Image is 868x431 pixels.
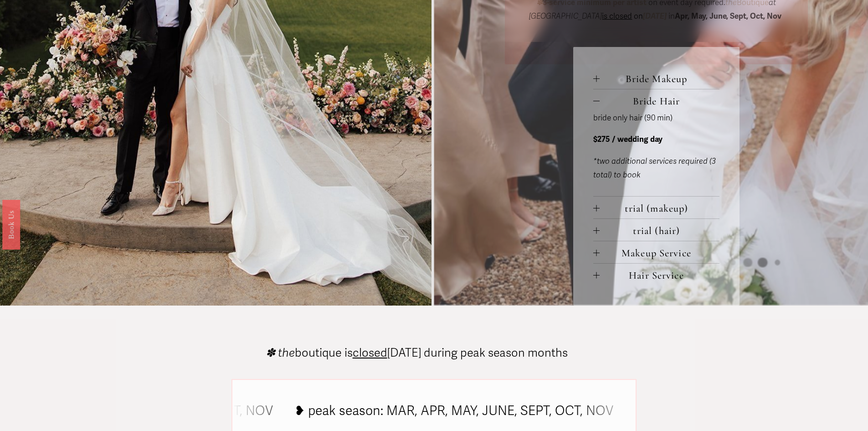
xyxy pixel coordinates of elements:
[266,347,568,358] p: boutique is [DATE] during peak season months
[593,89,719,111] button: Bride Hair
[602,11,632,21] span: is closed
[593,219,719,241] button: trial (hair)
[593,264,719,286] button: Hair Service
[600,202,719,214] span: trial (makeup)
[600,73,719,85] span: Bride Makeup
[675,11,781,21] strong: Apr, May, June, Sept, Oct, Nov
[600,269,719,281] span: Hair Service
[593,135,663,144] strong: $275 / wedding day
[294,403,613,419] tspan: ❥ peak season: MAR, APR, MAY, JUNE, SEPT, OCT, NOV
[266,346,295,360] em: ✽ the
[600,95,719,107] span: Bride Hair
[593,111,719,125] p: bride only hair (90 min)
[593,241,719,263] button: Makeup Service
[593,156,716,180] em: *two additional services required (3 total) to book
[643,11,667,21] em: [DATE]
[593,67,719,89] button: Bride Makeup
[667,11,783,21] span: in
[593,111,719,196] div: Bride Hair
[2,199,20,249] a: Book Us
[600,224,719,237] span: trial (hair)
[600,247,719,259] span: Makeup Service
[353,346,387,360] span: closed
[593,197,719,218] button: trial (makeup)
